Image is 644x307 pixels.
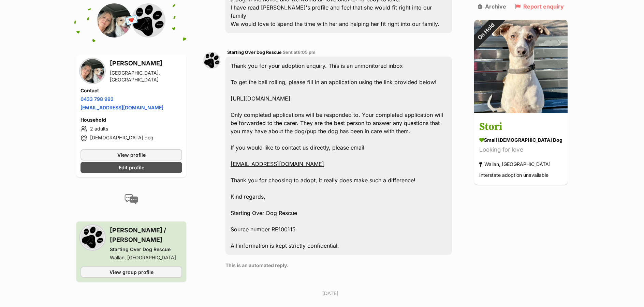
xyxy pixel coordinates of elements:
a: Archive [478,3,506,10]
h3: [PERSON_NAME] / [PERSON_NAME] [110,226,182,245]
div: Wallan, [GEOGRAPHIC_DATA] [479,160,551,169]
div: small [DEMOGRAPHIC_DATA] Dog [479,137,562,144]
img: Nicole profile pic [97,3,131,37]
img: conversation-icon-4a6f8262b818ee0b60e3300018af0b2d0b884aa5de6e9bcb8d3d4eeb1a70a7c4.svg [125,194,138,204]
a: [EMAIL_ADDRESS][DOMAIN_NAME] [231,160,324,167]
p: [DATE] [203,290,457,297]
a: [EMAIL_ADDRESS][DOMAIN_NAME] [80,105,163,110]
span: Starting Over Dog Rescue [227,50,282,55]
img: Starting Over Dog Rescue profile pic [131,3,165,37]
div: Wallan, [GEOGRAPHIC_DATA] [110,254,182,261]
img: Starting Over Dog Rescue profile pic [80,226,104,249]
a: Edit profile [80,162,182,173]
a: 0433 798 992 [80,96,114,102]
img: Starting Over Dog Rescue profile pic [203,52,220,69]
img: Nicole profile pic [80,59,104,83]
div: On Hold [465,11,507,52]
li: [DEMOGRAPHIC_DATA] dog [80,134,182,142]
a: Report enquiry [515,3,564,10]
span: View profile [117,151,146,158]
p: This is an automated reply. [225,262,452,269]
span: Interstate adoption unavailable [479,172,548,178]
a: Stori small [DEMOGRAPHIC_DATA] Dog Looking for love Wallan, [GEOGRAPHIC_DATA] Interstate adoption... [474,114,568,185]
h3: [PERSON_NAME] [110,59,182,68]
div: [GEOGRAPHIC_DATA], [GEOGRAPHIC_DATA] [110,70,182,83]
span: View group profile [109,268,153,276]
h3: Stori [479,120,562,135]
span: 💌 [124,13,139,28]
img: Stori [474,20,568,113]
a: [URL][DOMAIN_NAME] [231,95,290,102]
a: View profile [80,149,182,160]
a: View group profile [80,266,182,278]
div: Thank you for your adoption enquiry. This is an unmonitored inbox To get the ball rolling, please... [225,57,452,255]
h4: Household [80,117,182,123]
div: Looking for love [479,145,562,155]
span: Sent at [283,50,316,55]
span: Edit profile [119,164,144,171]
a: On Hold [474,108,568,114]
li: 2 adults [80,125,182,133]
span: 6:05 pm [298,50,316,55]
div: Starting Over Dog Rescue [110,246,182,253]
h4: Contact [80,87,182,94]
